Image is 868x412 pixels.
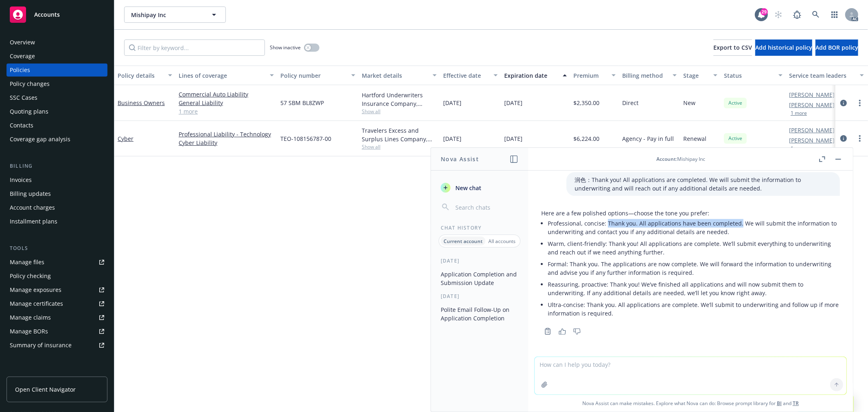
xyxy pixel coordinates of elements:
a: Manage files [7,256,107,269]
a: Report a Bug [789,7,805,23]
p: Here are a few polished options—choose the tone you prefer: [541,209,840,217]
li: Ultra-concise: Thank you. All applications are complete. We’ll submit to underwriting and follow ... [548,299,840,319]
h1: Nova Assist [441,155,479,163]
a: Search [808,7,824,23]
span: Agency - Pay in full [622,134,674,143]
a: Invoices [7,173,107,186]
span: Active [727,99,743,107]
div: Policy number [280,71,346,80]
div: Chat History [431,224,528,231]
span: Mishipay Inc [131,11,201,19]
a: Summary of insurance [7,339,107,352]
div: Expiration date [504,71,558,80]
div: Service team leaders [789,71,855,80]
span: Account [656,156,676,162]
div: Quoting plans [10,105,48,118]
a: General Liability [179,99,274,107]
div: Lines of coverage [179,71,265,80]
span: $2,350.00 [573,99,599,107]
button: Lines of coverage [175,66,277,85]
span: [DATE] [443,134,461,143]
li: Warm, client-friendly: Thank you! All applications are complete. We’ll submit everything to under... [548,238,840,258]
a: Coverage gap analysis [7,133,107,146]
span: [DATE] [504,99,523,107]
span: Nova Assist can make mistakes. Explore what Nova can do: Browse prompt library for and [531,395,850,412]
a: circleInformation [839,98,848,108]
div: Effective date [443,71,489,80]
a: Business Owners [118,99,165,107]
span: 57 SBM BL8ZWP [280,99,324,107]
button: Status [721,66,786,85]
span: Direct [622,99,638,107]
a: Account charges [7,201,107,214]
button: Application Completion and Submission Update [437,267,522,289]
a: more [855,98,865,108]
span: $6,224.00 [573,134,599,143]
div: [DATE] [431,293,528,300]
a: Cyber Liability [179,138,274,147]
button: Policy details [114,66,175,85]
button: Polite Email Follow-Up on Application Completion [437,303,522,325]
span: New [683,99,695,107]
a: Billing updates [7,187,107,200]
div: Installment plans [10,215,57,228]
a: Policy checking [7,270,107,283]
a: Contacts [7,119,107,132]
div: Hartford Underwriters Insurance Company, Hartford Insurance Group [362,91,437,108]
input: Filter by keyword... [124,39,265,56]
span: TEO-108156787-00 [280,134,331,143]
a: Overview [7,36,107,49]
div: Account charges [10,201,55,214]
a: Policies [7,64,107,77]
div: Manage files [10,256,44,269]
span: Manage exposures [7,283,107,296]
div: Policies [10,64,30,77]
li: Reassuring, proactive: Thank you! We’ve finished all applications and will now submit them to und... [548,278,840,299]
button: Export to CSV [713,39,752,56]
span: Export to CSV [713,44,752,51]
div: Premium [573,71,607,80]
div: Billing method [622,71,668,80]
a: Switch app [826,7,843,23]
a: circleInformation [839,134,848,143]
button: 1 more [791,111,807,116]
div: Manage exposures [10,283,61,296]
div: Manage BORs [10,325,48,338]
a: Professional Liability - Technology [179,130,274,138]
p: Current account [444,238,483,245]
li: Professional, concise: Thank you. All applications have been completed. We will submit the inform... [548,217,840,238]
input: Search chats [454,202,518,213]
button: Policy number [277,66,359,85]
p: All accounts [488,238,516,245]
span: Show all [362,143,437,150]
button: Service team leaders [786,66,867,85]
div: Manage certificates [10,297,63,310]
a: Manage claims [7,311,107,324]
svg: Copy to clipboard [544,328,551,335]
a: Start snowing [770,7,787,23]
div: Coverage [10,50,35,63]
a: Manage BORs [7,325,107,338]
a: TR [793,400,799,407]
div: Summary of insurance [10,339,72,352]
div: Billing updates [10,187,51,200]
a: Installment plans [7,215,107,228]
div: Billing [7,162,107,170]
div: Policy details [118,71,163,80]
div: SSC Cases [10,91,37,104]
span: [DATE] [443,99,461,107]
span: New chat [454,184,481,192]
div: Travelers Excess and Surplus Lines Company, Travelers Insurance, CRC Group [362,126,437,143]
span: Show inactive [270,44,301,51]
div: Analytics hub [7,368,107,376]
div: Status [724,71,774,80]
div: Coverage gap analysis [10,133,70,146]
div: Overview [10,36,35,49]
span: Show all [362,108,437,115]
div: Tools [7,244,107,252]
button: Effective date [440,66,501,85]
div: 29 [761,8,768,15]
a: Manage certificates [7,297,107,310]
div: Contacts [10,119,33,132]
div: : Mishipay Inc [656,156,705,162]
